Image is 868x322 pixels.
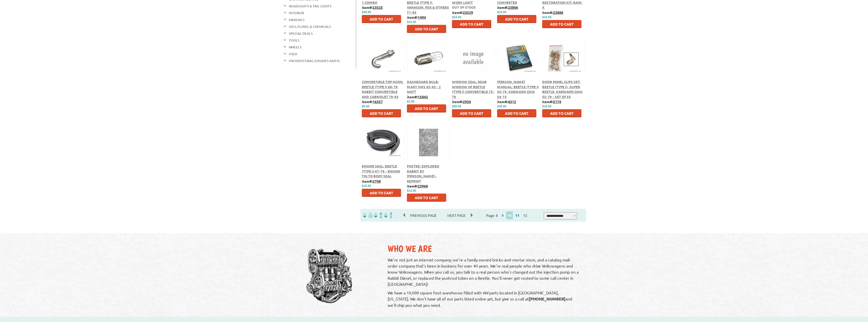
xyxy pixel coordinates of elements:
button: Add to Cart [407,104,446,112]
a: Convertible Top Hook: Beetle (Type I) 68-79, Rabbit Convertible and Cabriolet 79-93 [362,80,404,99]
a: Special Deals [289,30,313,37]
b: item#: [362,5,383,10]
span: $24.95 [452,15,461,19]
span: $24.95 [497,10,506,14]
span: $24.95 [407,20,416,24]
span: $19.95 [542,105,552,108]
button: Add to Cart [497,109,536,117]
a: Used [289,51,297,57]
a: [PERSON_NAME] Manual: Beetle (Type I) 54-79, Karmann Ghia 54-73 [497,80,539,99]
u: 23529 [463,10,473,15]
img: Sort by Headline [373,212,383,218]
span: Add to Cart [415,106,438,111]
p: We have a 10,000 square foot warehouse filled with VW parts located in [GEOGRAPHIC_DATA], [US_STA... [388,290,581,308]
u: 23888 [553,10,563,15]
u: 4312 [508,99,516,104]
u: 2708 [373,179,381,183]
a: VW Industrial Engines and R... [289,58,342,64]
b: item#: [407,184,428,188]
button: Add to Cart [407,194,446,202]
u: 2930 [463,99,471,104]
span: $19.95 [362,184,371,188]
button: Add to Cart [497,15,536,23]
u: 23806 [508,5,518,10]
b: item#: [362,99,383,104]
strong: [PHONE_NUMBER] [529,296,565,301]
span: $8.95 [362,105,369,108]
u: 23968 [418,184,428,188]
button: Add to Cart [542,20,581,28]
span: Add to Cart [550,22,574,26]
span: Add to Cart [550,111,574,116]
a: Door Panel Clips Set: Beetle (Type I), Super Beetle, Karmann Ghia 55-79 - Set of 50 [542,80,582,99]
a: Next Page [442,213,471,218]
a: Previous Page [403,213,442,218]
span: Add to Cart [460,22,483,26]
a: Engine Seal: Beetle (Type I) 67-79 - Engine Tin to Body Seal [362,164,400,178]
b: item#: [542,99,561,104]
span: $3.95 [407,100,414,103]
button: Add to Cart [452,109,491,117]
a: Manuals [289,16,305,23]
u: 23525 [373,5,383,10]
button: Add to Cart [407,25,446,33]
span: Out of stock [452,5,476,9]
button: Add to Cart [362,109,401,117]
img: Sort by Sales Rank [383,212,393,218]
span: 10 [506,212,513,219]
b: item#: [497,5,518,10]
div: Page [478,211,537,219]
span: Add to Cart [505,17,529,21]
h2: Who We Are [388,243,581,254]
b: item#: [407,15,426,20]
p: We're not just an internet company; we're a family owned bricks-and-mortar store, and a catalog m... [388,257,581,287]
button: Add to Cart [542,109,581,117]
span: $14.95 [407,189,416,193]
b: item#: [362,179,381,183]
u: 16357 [373,99,383,104]
b: item#: [407,94,428,99]
span: Next Page [442,212,471,219]
span: Add to Cart [505,111,529,116]
b: item#: [497,99,516,104]
b: item#: [452,99,471,104]
span: Add to Cart [460,111,483,116]
span: Add to Cart [415,27,438,31]
a: Wheels [289,44,301,50]
span: $89.95 [452,105,461,108]
a: 9 [500,213,505,218]
span: Add to Cart [370,17,393,21]
span: Add to Cart [370,191,393,195]
span: Add to Cart [370,111,393,116]
a: Tools [289,37,299,44]
u: 15842 [418,94,428,99]
a: 12 [522,213,529,218]
span: $39.95 [497,105,506,108]
u: 1494 [418,15,426,20]
a: Oils, Fluids, & Chemicals [289,23,331,30]
button: Add to Cart [362,15,401,23]
a: Interior [289,10,304,16]
span: $19.95 [542,15,552,19]
img: filterpricelow.svg [363,212,373,218]
a: Headlights & Tail Lights [289,3,331,9]
button: Add to Cart [452,20,491,28]
b: item#: [452,10,473,15]
span: Add to Cart [415,195,438,200]
a: 8 [495,213,499,218]
a: Dashboard Bulb: Many VWs 55-93 - 2 Watt [407,80,441,94]
button: Add to Cart [362,189,401,197]
span: Previous Page [405,212,442,219]
a: Poster: Exploded Rabbit by [PERSON_NAME] - Reprint [407,164,439,183]
a: Window Seal: Rear Window of Beetle (Type I) Convertible 75-79 [452,80,494,99]
span: $49.95 [362,10,371,14]
a: 11 [514,213,521,218]
b: item#: [542,10,563,15]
